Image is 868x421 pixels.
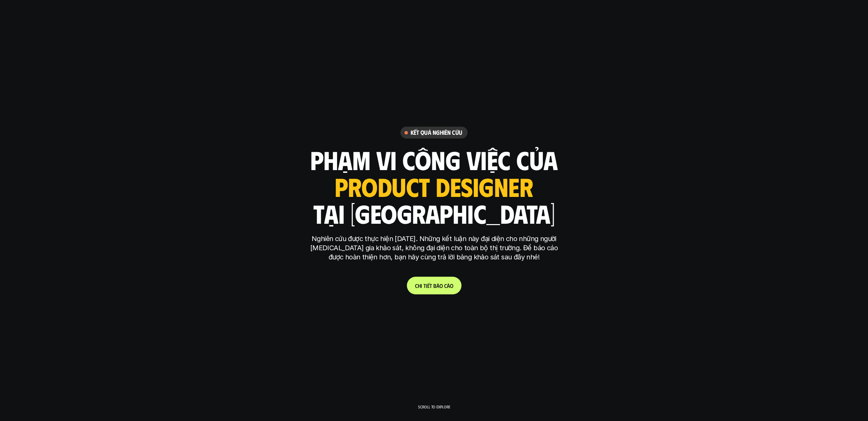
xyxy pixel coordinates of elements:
h6: Kết quả nghiên cứu [411,129,462,136]
span: h [418,282,421,289]
span: i [426,282,427,289]
span: i [421,282,422,289]
span: c [444,282,447,289]
span: C [415,282,418,289]
a: Chitiếtbáocáo [407,277,461,294]
span: á [436,282,439,289]
span: o [450,282,453,289]
span: t [423,282,426,289]
span: t [430,282,432,289]
h1: tại [GEOGRAPHIC_DATA] [313,199,555,227]
span: b [433,282,436,289]
span: ế [427,282,430,289]
h1: phạm vi công việc của [310,145,558,174]
p: Scroll to explore [418,404,450,409]
p: Nghiên cứu được thực hiện [DATE]. Những kết luận này đại diện cho những người [MEDICAL_DATA] gia ... [307,234,561,262]
span: o [439,282,443,289]
span: á [447,282,450,289]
